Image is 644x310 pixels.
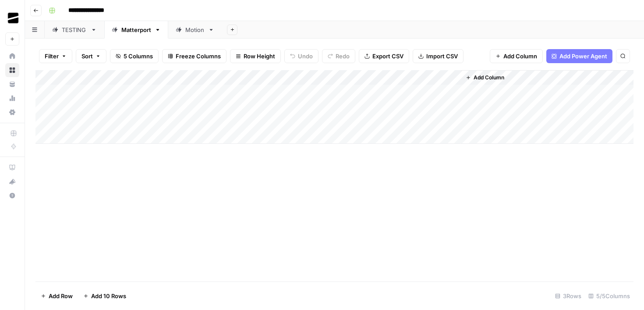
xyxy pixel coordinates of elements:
[322,49,355,63] button: Redo
[162,49,226,63] button: Freeze Columns
[39,49,72,63] button: Filter
[559,52,607,61] span: Add Power Agent
[462,72,508,83] button: Add Column
[5,160,19,175] a: AirOps Academy
[298,52,313,61] span: Undo
[76,49,106,63] button: Sort
[474,74,504,82] span: Add Column
[5,63,19,77] a: Browse
[244,52,275,61] span: Row Height
[49,292,73,300] span: Add Row
[6,175,19,188] div: What's new?
[5,91,19,105] a: Usage
[62,25,87,34] div: TESTING
[426,52,458,61] span: Import CSV
[5,175,19,189] button: What's new?
[336,52,350,61] span: Redo
[413,49,464,63] button: Import CSV
[284,49,318,63] button: Undo
[585,289,633,303] div: 5/5 Columns
[91,292,126,300] span: Add 10 Rows
[5,105,19,119] a: Settings
[5,10,21,26] img: OGM Logo
[503,52,537,61] span: Add Column
[104,21,168,39] a: Matterport
[124,52,153,61] span: 5 Columns
[110,49,159,63] button: 5 Columns
[546,49,612,63] button: Add Power Agent
[230,49,281,63] button: Row Height
[185,25,205,34] div: Motion
[176,52,221,61] span: Freeze Columns
[35,289,78,303] button: Add Row
[5,7,19,29] button: Workspace: OGM
[5,49,19,63] a: Home
[121,25,151,34] div: Matterport
[168,21,222,39] a: Motion
[5,189,19,203] button: Help + Support
[552,289,585,303] div: 3 Rows
[5,77,19,91] a: Your Data
[372,52,403,61] span: Export CSV
[45,21,104,39] a: TESTING
[45,52,59,61] span: Filter
[359,49,409,63] button: Export CSV
[78,289,131,303] button: Add 10 Rows
[490,49,543,63] button: Add Column
[81,52,93,61] span: Sort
